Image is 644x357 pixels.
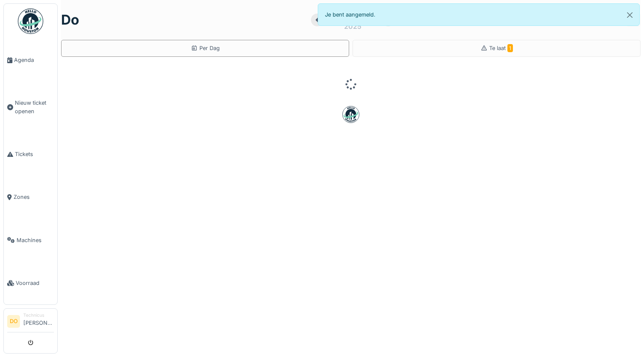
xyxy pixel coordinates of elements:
[14,56,54,64] span: Agenda
[15,150,54,158] span: Tickets
[4,81,57,133] a: Nieuw ticket openen
[61,12,79,28] h1: do
[18,8,43,34] img: Badge_color-CXgf-gQk.svg
[507,44,513,52] span: 1
[342,106,359,123] img: badge-BVDL4wpA.svg
[15,99,54,115] span: Nieuw ticket openen
[7,315,20,328] li: DO
[17,236,54,244] span: Machines
[23,312,54,330] li: [PERSON_NAME]
[16,279,54,287] span: Voorraad
[191,44,220,52] div: Per Dag
[620,4,639,26] button: Close
[344,21,361,31] div: 2025
[7,312,54,332] a: DO Technicus[PERSON_NAME]
[4,39,57,81] a: Agenda
[4,176,57,218] a: Zones
[4,219,57,262] a: Machines
[23,312,54,318] div: Technicus
[14,193,54,201] span: Zones
[318,3,640,26] div: Je bent aangemeld.
[4,133,57,176] a: Tickets
[489,45,513,51] span: Te laat
[4,262,57,304] a: Voorraad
